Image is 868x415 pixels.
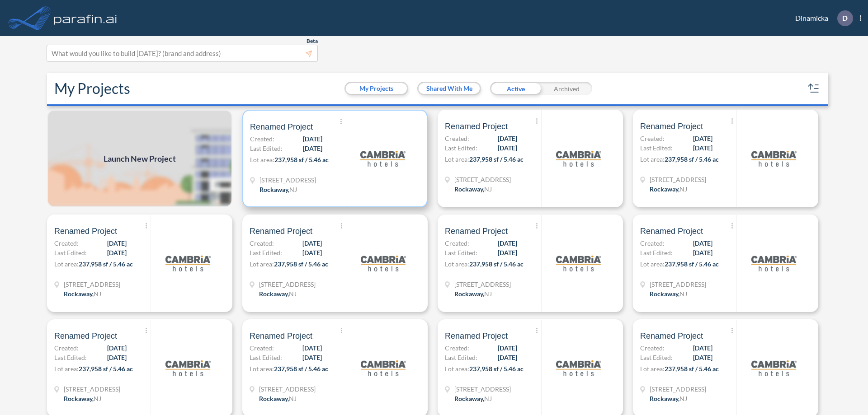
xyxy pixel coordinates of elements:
[54,260,79,268] span: Lot area:
[454,394,492,403] div: Rockaway, NJ
[302,248,322,257] span: [DATE]
[751,241,797,286] img: logo
[302,353,322,362] span: [DATE]
[693,248,712,257] span: [DATE]
[484,395,492,402] span: NJ
[454,290,484,298] span: Rockaway ,
[445,238,469,248] span: Created:
[445,134,469,143] span: Created:
[454,175,511,184] span: 321 Mt Hope Ave
[54,343,79,353] span: Created:
[94,395,101,402] span: NJ
[445,143,477,153] span: Last Edited:
[64,290,94,298] span: Rockaway ,
[679,185,687,193] span: NJ
[693,134,712,143] span: [DATE]
[445,248,477,257] span: Last Edited:
[79,260,133,268] span: 237,958 sf / 5.46 ac
[302,238,322,248] span: [DATE]
[346,83,407,94] button: My Projects
[259,384,316,394] span: 321 Mt Hope Ave
[842,14,848,22] p: D
[165,345,211,391] img: logo
[640,331,703,341] span: Renamed Project
[807,81,821,96] button: sort
[303,134,322,144] span: [DATE]
[498,248,517,257] span: [DATE]
[259,175,316,185] span: 321 Mt Hope Ave
[289,186,297,193] span: NJ
[52,9,119,27] img: logo
[259,280,316,289] span: 321 Mt Hope Ave
[419,83,480,94] button: Shared With Me
[498,238,517,248] span: [DATE]
[274,260,328,268] span: 237,958 sf / 5.46 ac
[259,395,289,402] span: Rockaway ,
[679,395,687,402] span: NJ
[490,82,541,95] div: Active
[640,365,665,373] span: Lot area:
[556,345,601,391] img: logo
[303,144,322,153] span: [DATE]
[250,226,312,237] span: Renamed Project
[289,290,297,298] span: NJ
[782,10,861,26] div: Dinamicka
[640,353,673,362] span: Last Edited:
[445,260,469,268] span: Lot area:
[274,156,329,163] span: 237,958 sf / 5.46 ac
[469,260,524,268] span: 237,958 sf / 5.46 ac
[259,290,289,298] span: Rockaway ,
[751,345,797,391] img: logo
[64,394,101,403] div: Rockaway, NJ
[693,353,712,362] span: [DATE]
[54,331,117,341] span: Renamed Project
[484,185,492,193] span: NJ
[307,37,318,45] span: Beta
[751,136,797,181] img: logo
[250,365,274,373] span: Lot area:
[165,241,211,286] img: logo
[47,110,232,207] img: add
[469,365,524,373] span: 237,958 sf / 5.46 ac
[650,289,687,298] div: Rockaway, NJ
[693,143,712,153] span: [DATE]
[640,155,665,163] span: Lot area:
[361,345,406,391] img: logo
[54,353,87,362] span: Last Edited:
[250,238,274,248] span: Created:
[445,331,508,341] span: Renamed Project
[259,186,289,193] span: Rockaway ,
[640,260,665,268] span: Lot area:
[650,280,706,289] span: 321 Mt Hope Ave
[259,394,297,403] div: Rockaway, NJ
[640,121,703,132] span: Renamed Project
[250,156,274,163] span: Lot area:
[665,155,719,163] span: 237,958 sf / 5.46 ac
[556,241,601,286] img: logo
[454,395,484,402] span: Rockaway ,
[640,143,673,153] span: Last Edited:
[289,395,297,402] span: NJ
[54,248,87,257] span: Last Edited:
[498,343,517,353] span: [DATE]
[64,280,120,289] span: 321 Mt Hope Ave
[498,143,517,153] span: [DATE]
[54,365,79,373] span: Lot area:
[64,395,94,402] span: Rockaway ,
[650,394,687,403] div: Rockaway, NJ
[679,290,687,298] span: NJ
[107,248,127,257] span: [DATE]
[259,289,297,298] div: Rockaway, NJ
[54,226,117,237] span: Renamed Project
[250,331,312,341] span: Renamed Project
[665,365,719,373] span: 237,958 sf / 5.46 ac
[640,343,665,353] span: Created:
[107,353,127,362] span: [DATE]
[454,185,484,193] span: Rockaway ,
[250,134,274,144] span: Created:
[640,226,703,237] span: Renamed Project
[640,134,665,143] span: Created:
[54,80,130,97] h2: My Projects
[445,365,469,373] span: Lot area:
[693,343,712,353] span: [DATE]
